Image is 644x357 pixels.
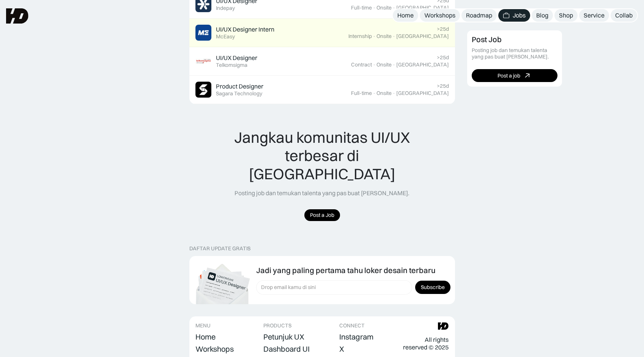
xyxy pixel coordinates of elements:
[472,47,557,60] div: Posting job dan temukan talenta yang pas buat [PERSON_NAME].
[437,54,449,61] div: >25d
[351,62,372,68] div: Contract
[216,54,257,62] div: UI/UX Designer
[472,35,502,44] div: Post Job
[437,26,449,32] div: >25d
[195,82,211,98] img: Job Image
[373,33,376,39] div: ·
[373,90,376,96] div: ·
[373,62,376,68] div: ·
[403,336,449,352] div: All rights reserved © 2025
[195,53,211,69] img: Job Image
[216,25,274,33] div: UI/UX Designer Intern
[195,25,211,41] img: Job Image
[437,83,449,89] div: >25d
[397,11,414,19] div: Home
[216,82,263,90] div: Product Designer
[351,5,372,11] div: Full-time
[263,332,304,342] a: Petunjuk UX
[256,280,450,295] form: Form Subscription
[189,47,455,76] a: Job ImageUI/UX DesignerTelkomsigma>25dContract·Onsite·[GEOGRAPHIC_DATA]
[256,280,412,295] input: Drop email kamu di sini
[393,9,418,22] a: Home
[351,90,372,96] div: Full-time
[339,332,373,342] a: Instagram
[348,33,372,39] div: Internship
[392,5,395,11] div: ·
[189,245,250,252] div: DAFTAR UPDATE GRATIS
[392,62,395,68] div: ·
[415,281,450,294] input: Subscribe
[195,344,234,354] div: Workshops
[424,11,455,19] div: Workshops
[263,344,310,354] a: Dashboard UI
[189,76,455,104] a: Job ImageProduct DesignerSagara Technology>25dFull-time·Onsite·[GEOGRAPHIC_DATA]
[216,5,235,11] div: Indepay
[579,9,609,22] a: Service
[339,344,344,354] div: X
[498,9,530,22] a: Jobs
[195,322,211,329] div: MENU
[615,11,633,19] div: Collab
[420,9,460,22] a: Workshops
[611,9,637,22] a: Collab
[461,9,497,22] a: Roadmap
[339,332,373,341] div: Instagram
[310,212,334,218] div: Post a Job
[559,11,573,19] div: Shop
[376,62,392,68] div: Onsite
[392,90,395,96] div: ·
[256,266,435,275] div: Jadi yang paling pertama tahu loker desain terbaru
[532,9,553,22] a: Blog
[263,332,304,341] div: Petunjuk UX
[195,344,234,354] a: Workshops
[396,33,449,39] div: [GEOGRAPHIC_DATA]
[472,69,557,82] a: Post a job
[396,5,449,11] div: [GEOGRAPHIC_DATA]
[376,33,392,39] div: Onsite
[219,128,426,183] div: Jangkau komunitas UI/UX terbesar di [GEOGRAPHIC_DATA]
[376,90,392,96] div: Onsite
[189,19,455,47] a: Job ImageUI/UX Designer InternMcEasy>25dInternship·Onsite·[GEOGRAPHIC_DATA]
[339,322,365,329] div: CONNECT
[216,90,262,97] div: Sagara Technology
[373,5,376,11] div: ·
[216,62,247,68] div: Telkomsigma
[498,72,520,79] div: Post a job
[216,33,235,40] div: McEasy
[195,332,216,342] a: Home
[339,344,344,354] a: X
[396,62,449,68] div: [GEOGRAPHIC_DATA]
[536,11,548,19] div: Blog
[513,11,526,19] div: Jobs
[376,5,392,11] div: Onsite
[392,33,395,39] div: ·
[466,11,492,19] div: Roadmap
[584,11,605,19] div: Service
[235,189,409,197] div: Posting job dan temukan talenta yang pas buat [PERSON_NAME].
[396,90,449,96] div: [GEOGRAPHIC_DATA]
[195,332,216,341] div: Home
[554,9,578,22] a: Shop
[304,209,340,221] a: Post a Job
[263,322,291,329] div: PRODUCTS
[263,344,310,354] div: Dashboard UI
